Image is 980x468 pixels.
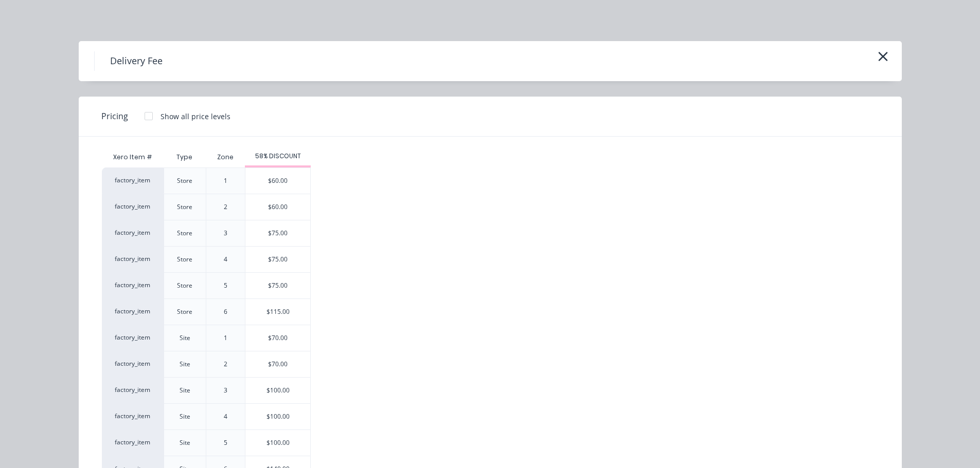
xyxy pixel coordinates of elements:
div: factory_item [102,220,164,246]
div: factory_item [102,351,164,377]
div: $60.00 [245,194,310,220]
div: 58% DISCOUNT [245,152,311,161]
div: 3 [224,229,227,238]
div: 2 [224,202,227,212]
div: 6 [224,307,227,316]
div: $100.00 [245,430,310,456]
div: Store [177,281,192,290]
div: $75.00 [245,247,310,272]
div: 4 [224,412,227,421]
div: factory_item [102,377,164,403]
div: factory_item [102,325,164,351]
div: 1 [224,333,227,343]
div: Zone [209,144,242,170]
h4: Delivery Fee [94,51,178,71]
div: factory_item [102,429,164,456]
div: factory_item [102,246,164,272]
div: $115.00 [245,299,310,325]
div: $75.00 [245,220,310,246]
div: $100.00 [245,378,310,403]
div: Show all price levels [161,111,230,122]
div: 3 [224,386,227,395]
div: 1 [224,176,227,185]
div: factory_item [102,194,164,220]
div: Site [180,386,190,395]
div: Site [180,412,190,421]
div: Type [168,144,201,170]
div: Site [180,333,190,343]
div: Store [177,176,192,185]
div: $75.00 [245,273,310,298]
div: Store [177,255,192,264]
div: Site [180,360,190,369]
div: 5 [224,281,227,290]
div: 2 [224,360,227,369]
div: 5 [224,438,227,447]
span: Pricing [101,110,128,122]
div: factory_item [102,167,164,194]
div: $70.00 [245,351,310,377]
div: Store [177,229,192,238]
div: Store [177,307,192,316]
div: $70.00 [245,325,310,351]
div: factory_item [102,272,164,298]
div: $100.00 [245,404,310,429]
div: factory_item [102,403,164,429]
div: Xero Item # [102,147,164,167]
div: Store [177,202,192,212]
div: $60.00 [245,168,310,194]
div: 4 [224,255,227,264]
div: factory_item [102,298,164,325]
div: Site [180,438,190,447]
